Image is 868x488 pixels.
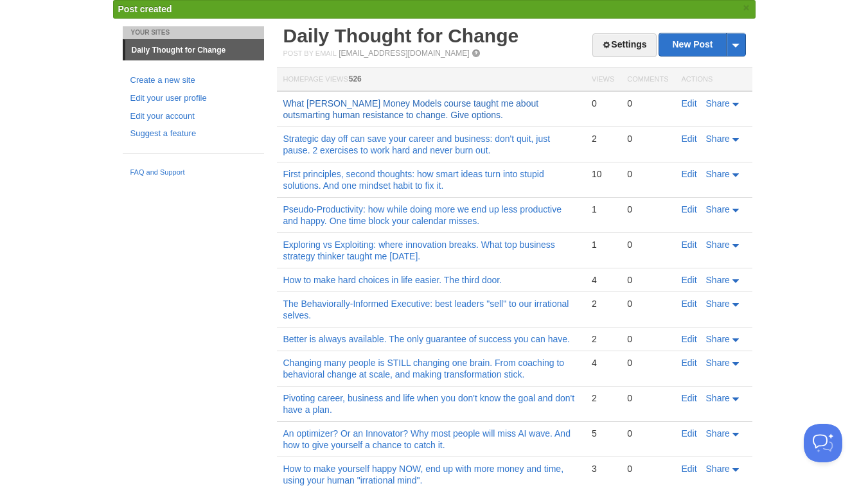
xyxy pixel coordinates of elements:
[349,74,362,83] span: 526
[592,333,614,345] div: 2
[339,49,469,58] a: [EMAIL_ADDRESS][DOMAIN_NAME]
[283,428,571,450] a: An optimizer? Or an Innovator? Why most people will miss AI wave. And how to give yourself a chan...
[627,239,668,250] div: 0
[592,33,656,57] a: Settings
[682,358,697,368] a: Edit
[130,110,256,123] a: Edit your account
[130,167,256,179] a: FAQ and Support
[283,169,544,191] a: First principles, second thoughts: how smart ideas turn into stupid solutions. And one mindset ha...
[283,49,337,57] span: Post by Email
[627,168,668,180] div: 0
[277,68,585,92] th: Homepage Views
[283,358,565,379] a: Changing many people is STILL changing one brain. From coaching to behavioral change at scale, an...
[118,4,172,14] span: Post created
[592,168,614,180] div: 10
[682,464,697,474] a: Edit
[592,463,614,475] div: 3
[659,33,745,56] a: New Post
[283,464,564,485] a: How to make yourself happy NOW, end up with more money and time, using your human "irrational mind".
[592,274,614,286] div: 4
[682,240,697,250] a: Edit
[682,169,697,179] a: Edit
[706,428,730,439] span: Share
[283,134,551,155] a: Strategic day off can save your career and business: don't quit, just pause. 2 exercises to work ...
[592,428,614,439] div: 5
[682,393,697,403] a: Edit
[283,299,569,320] a: The Behaviorally-Informed Executive: best leaders "sell" to our irrational selves.
[627,428,668,439] div: 0
[706,393,730,403] span: Share
[123,26,264,39] li: Your Sites
[706,240,730,250] span: Share
[706,358,730,368] span: Share
[706,334,730,344] span: Share
[682,98,697,109] a: Edit
[627,204,668,215] div: 0
[283,98,539,120] a: What [PERSON_NAME] Money Models course taught me about outsmarting human resistance to change. Gi...
[627,298,668,309] div: 0
[585,68,621,92] th: Views
[627,357,668,369] div: 0
[592,98,614,109] div: 0
[592,204,614,215] div: 1
[675,68,752,92] th: Actions
[627,274,668,286] div: 0
[125,40,264,60] a: Daily Thought for Change
[706,98,730,109] span: Share
[706,275,730,285] span: Share
[283,25,519,46] a: Daily Thought for Change
[283,240,555,261] a: Exploring vs Exploiting: where innovation breaks. What top business strategy thinker taught me [D...
[706,169,730,179] span: Share
[682,134,697,144] a: Edit
[706,204,730,214] span: Share
[130,74,256,87] a: Create a new site
[592,392,614,404] div: 2
[682,204,697,214] a: Edit
[592,239,614,250] div: 1
[283,334,570,344] a: Better is always available. The only guarantee of success you can have.
[621,68,675,92] th: Comments
[627,463,668,475] div: 0
[804,424,842,462] iframe: Help Scout Beacon - Open
[682,428,697,439] a: Edit
[682,334,697,344] a: Edit
[592,357,614,369] div: 4
[627,333,668,345] div: 0
[627,98,668,109] div: 0
[682,275,697,285] a: Edit
[706,299,730,309] span: Share
[706,134,730,144] span: Share
[130,92,256,105] a: Edit your user profile
[682,299,697,309] a: Edit
[283,275,502,285] a: How to make hard choices in life easier. The third door.
[706,464,730,474] span: Share
[627,133,668,144] div: 0
[283,393,575,415] a: Pivoting career, business and life when you don't know the goal and don't have a plan.
[592,298,614,309] div: 2
[592,133,614,144] div: 2
[283,204,562,226] a: Pseudo-Productivity: how while doing more we end up less productive and happy. One time block you...
[130,127,256,141] a: Suggest a feature
[627,392,668,404] div: 0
